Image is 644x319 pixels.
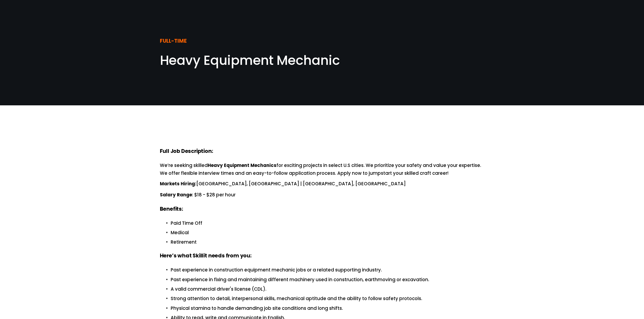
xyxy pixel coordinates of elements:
p: We’re seeking skilled for exciting projects in select U.S cities. We prioritize your safety and v... [160,162,484,177]
p: Medical [171,229,484,236]
p: Past experience in fixing and maintaining different machinery used in construction, earthmoving o... [171,276,484,283]
p: Past experience in construction equipment mechanic jobs or a related supporting industry. [171,266,484,274]
p: [GEOGRAPHIC_DATA], [GEOGRAPHIC_DATA] | [GEOGRAPHIC_DATA], [GEOGRAPHIC_DATA] [160,180,484,188]
p: : $18 - $28 per hour [160,191,484,199]
strong: Here’s what Skillit needs from you: [160,252,252,261]
strong: Salary Range [160,191,192,199]
p: Retirement [171,239,484,246]
strong: Heavy Equipment Mechanics [208,162,276,170]
p: Strong attention to detail, interpersonal skills, mechanical aptitude and the ability to follow s... [171,295,484,302]
p: Physical stamina to handle demanding job site conditions and long shifts. [171,305,484,312]
strong: FULL-TIME [160,37,187,46]
strong: Markets Hiring: [160,180,196,188]
span: Heavy Equipment Mechanic [160,51,340,69]
strong: Full Job Description: [160,147,213,156]
p: A valid commercial driver's license (CDL). [171,286,484,293]
strong: Benefits: [160,205,183,214]
p: Paid Time Off [171,220,484,227]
